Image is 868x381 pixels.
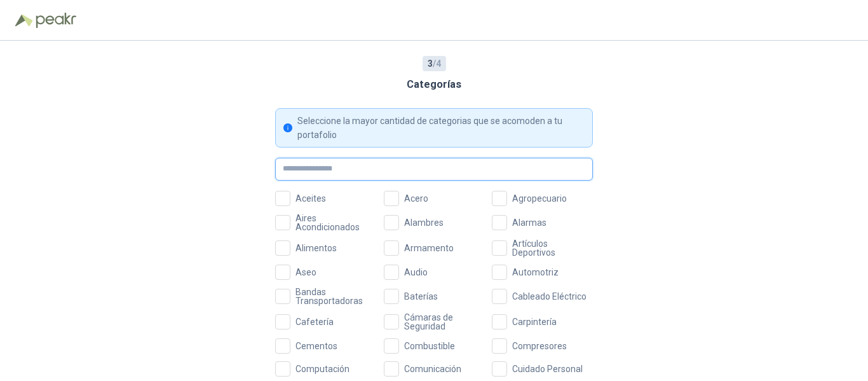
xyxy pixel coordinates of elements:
[290,287,376,305] span: Bandas Transportadoras
[407,76,461,93] h3: Categorías
[290,244,342,253] span: Alimentos
[399,364,466,373] span: Comunicación
[507,364,588,373] span: Cuidado Personal
[507,342,572,350] span: Compresores
[290,268,322,277] span: Aseo
[290,342,342,350] span: Cementos
[290,194,331,203] span: Aceites
[283,123,292,132] span: info-circle
[507,268,564,277] span: Automotriz
[290,364,355,373] span: Computación
[399,244,459,253] span: Armamento
[507,317,562,326] span: Carpintería
[428,59,433,69] b: 3
[36,13,76,28] img: Peakr
[399,268,433,277] span: Audio
[507,239,593,257] span: Artículos Deportivos
[507,218,552,227] span: Alarmas
[290,214,376,232] span: Aires Acondicionados
[428,57,441,71] span: / 4
[399,194,433,203] span: Acero
[399,342,460,350] span: Combustible
[15,14,33,27] img: Logo
[399,313,485,331] span: Cámaras de Seguridad
[290,317,339,326] span: Cafetería
[507,292,592,301] span: Cableado Eléctrico
[399,218,449,227] span: Alambres
[399,292,443,301] span: Baterías
[507,194,572,203] span: Agropecuario
[297,114,585,142] div: Seleccione la mayor cantidad de categorias que se acomoden a tu portafolio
